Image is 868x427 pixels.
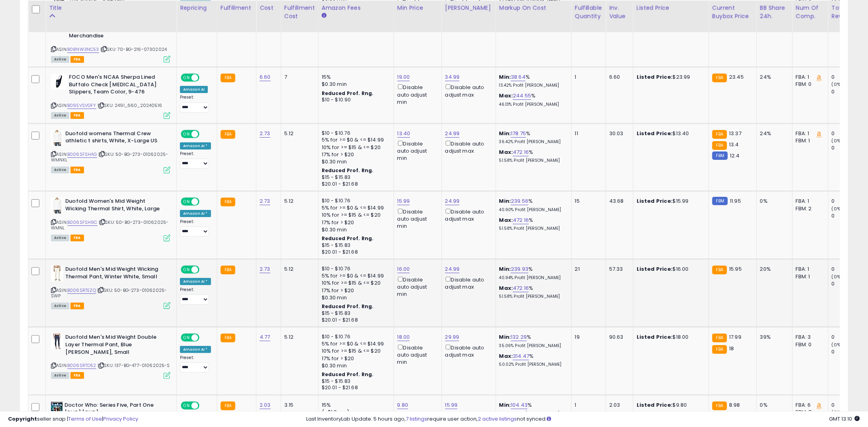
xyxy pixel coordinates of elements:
b: Duofold womens Thermal Crew athletic t shirts, White, X-Large US [65,130,162,147]
span: | SKU: 70-BG-216-07302024 [100,46,167,52]
div: 90.63 [609,334,627,341]
div: $15 - $15.83 [322,242,388,249]
b: Min: [499,73,511,81]
p: 35.06% Profit [PERSON_NAME] [499,343,565,349]
div: FBA: 1 [796,266,822,273]
b: Max: [499,148,513,156]
div: Preset: [180,355,211,373]
div: 43.68 [609,198,627,205]
b: Listed Price: [637,333,673,341]
a: 104.43 [511,401,528,409]
small: FBA [712,334,727,342]
a: 2.73 [260,265,270,273]
div: Preset: [180,287,211,305]
div: Disable auto adjust max [445,139,490,155]
div: $20.01 - $21.68 [322,249,388,256]
div: Amazon AI * [180,346,211,353]
b: Min: [499,333,511,341]
div: BB Share 24h. [760,4,789,20]
div: Min Price [397,4,438,12]
p: 13.42% Profit [PERSON_NAME] [499,83,565,88]
div: $0.30 min [322,362,388,369]
div: Disable auto adjust min [397,343,436,366]
div: seller snap | | [8,415,138,423]
div: 0 [832,74,864,81]
b: Duofold Men's Mid Weight Double Layer Thermal Pant, Blue [PERSON_NAME], Small [65,334,162,358]
div: % [499,402,565,416]
div: % [499,353,565,367]
div: 39% [760,334,786,341]
img: 31T7Qh08TnL._SL40_.jpg [51,74,67,89]
div: Disable auto adjust max [445,275,490,291]
small: FBA [221,266,235,274]
p: 51.58% Profit [PERSON_NAME] [499,226,565,231]
div: 24% [760,74,786,81]
small: FBA [712,141,727,150]
small: FBM [712,151,728,160]
span: ON [182,198,192,205]
span: OFF [198,334,211,341]
div: $0.30 min [322,226,388,233]
div: 5.12 [284,198,312,205]
div: Preset: [180,219,211,237]
div: Preset: [180,151,211,169]
small: FBA [221,74,235,82]
b: Reduced Prof. Rng. [322,167,374,174]
div: Listed Price [637,4,706,12]
div: Amazon AI * [180,278,211,285]
div: Preset: [180,95,211,113]
div: Fulfillment [221,4,253,12]
span: | SKU: 137-BG-477-01062025-S [98,362,170,369]
div: 10% for >= $15 & <= $20 [322,347,388,355]
a: B09SVSVGFY [67,102,96,109]
span: | SKU: 50-BG-273-01062025-SWP [51,287,167,299]
small: (0%) [832,274,843,280]
a: 18.00 [397,333,410,341]
a: 7 listings [406,415,427,423]
b: Max: [499,216,513,224]
small: FBA [221,402,235,410]
div: Current Buybox Price [712,4,753,20]
div: % [499,92,565,107]
div: 2.03 [609,402,627,409]
div: FBA: 1 [796,74,822,81]
a: 13.40 [397,130,411,138]
a: 472.16 [513,284,529,292]
a: 2.73 [260,130,270,138]
span: 2025-08-14 13:10 GMT [829,415,860,423]
img: 31VIyfxycJL._SL40_.jpg [51,130,63,146]
th: The percentage added to the cost of goods (COGS) that forms the calculator for Min & Max prices. [496,0,571,32]
div: 0 [832,266,864,273]
div: % [499,217,565,231]
div: 15% [322,74,388,81]
p: 51.58% Profit [PERSON_NAME] [499,294,565,299]
div: FBA: 1 [796,130,822,137]
div: Markup on Cost [499,4,568,12]
a: 239.93 [511,265,528,273]
span: ON [182,130,192,137]
div: $20.01 - $21.68 [322,384,388,391]
div: 0 [832,144,864,151]
a: B006SFSHAG [67,151,97,158]
div: $10 - $10.76 [322,198,388,204]
div: 0 [832,402,864,409]
div: 5.12 [284,266,312,273]
b: Max: [499,352,513,360]
b: Reduced Prof. Rng. [322,371,374,378]
div: $0.30 min [322,158,388,165]
a: 24.99 [445,265,460,273]
b: Min: [499,197,511,205]
b: Min: [499,265,511,273]
div: 57.33 [609,266,627,273]
div: 20% [760,266,786,273]
div: % [499,266,565,280]
a: 4.77 [260,333,270,341]
div: Amazon Fees [322,4,391,12]
div: $13.40 [637,130,703,137]
div: 0% [760,198,786,205]
div: $18.00 [637,334,703,341]
small: FBA [221,130,235,139]
div: 0 [832,198,864,205]
p: 51.58% Profit [PERSON_NAME] [499,158,565,163]
span: OFF [198,198,211,205]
